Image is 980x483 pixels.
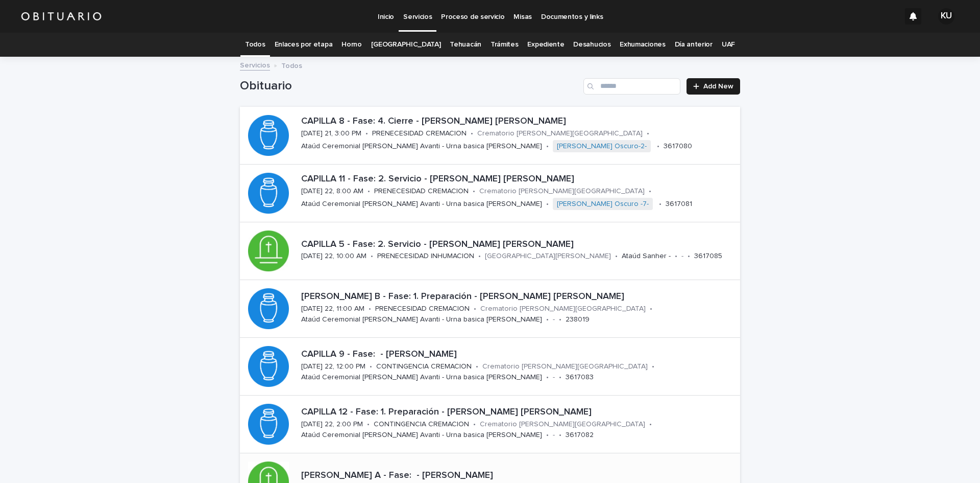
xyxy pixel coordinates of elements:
p: • [371,252,373,261]
p: • [471,129,473,138]
a: Trámites [491,33,519,57]
p: • [546,373,549,382]
a: Desahucios [573,33,610,57]
p: Crematorio [PERSON_NAME][GEOGRAPHIC_DATA] [482,362,648,371]
p: Crematorio [PERSON_NAME][GEOGRAPHIC_DATA] [477,129,643,138]
p: • [559,373,561,382]
span: Add New [703,83,733,90]
a: [GEOGRAPHIC_DATA] [371,33,441,57]
p: Ataúd Sanher - [622,252,671,261]
p: 238019 [566,315,590,324]
p: 3617082 [566,431,594,440]
p: Ataúd Ceremonial [PERSON_NAME] Avanti - Urna basica [PERSON_NAME] [301,142,542,151]
p: CAPILLA 12 - Fase: 1. Preparación - [PERSON_NAME] [PERSON_NAME] [301,407,736,418]
p: Crematorio [PERSON_NAME][GEOGRAPHIC_DATA] [479,187,645,196]
a: Enlaces por etapa [275,33,333,57]
a: CAPILLA 12 - Fase: 1. Preparación - [PERSON_NAME] [PERSON_NAME][DATE] 22, 2:00 PM•CONTINGENCIA CR... [240,396,740,453]
p: 3617081 [666,200,692,209]
p: 3617085 [694,252,722,261]
a: Expediente [527,33,564,57]
p: Ataúd Ceremonial [PERSON_NAME] Avanti - Urna basica [PERSON_NAME] [301,315,542,324]
p: • [657,142,659,151]
p: • [473,420,476,429]
p: • [675,252,677,261]
p: - [681,252,683,261]
a: [PERSON_NAME] Oscuro-2- [557,142,647,151]
p: • [369,305,371,313]
p: CAPILLA 9 - Fase: - [PERSON_NAME] [301,349,736,360]
p: Crematorio [PERSON_NAME][GEOGRAPHIC_DATA] [480,420,645,429]
p: • [559,315,561,324]
p: • [370,362,372,371]
p: • [659,200,661,209]
a: [PERSON_NAME] B - Fase: 1. Preparación - [PERSON_NAME] [PERSON_NAME][DATE] 22, 11:00 AM•PRENECESI... [240,280,740,338]
p: - [553,373,555,382]
a: UAF [722,33,735,57]
p: • [367,420,370,429]
p: - [553,431,555,440]
p: [DATE] 22, 12:00 PM [301,362,365,371]
p: PRENECESIDAD CREMACION [375,305,470,313]
p: • [474,305,476,313]
p: 3617080 [664,142,692,151]
input: Search [583,78,680,95]
p: Todos [281,59,302,71]
p: [GEOGRAPHIC_DATA][PERSON_NAME] [485,252,611,261]
p: • [688,252,690,261]
p: • [546,142,549,151]
p: • [650,305,652,313]
p: • [615,252,618,261]
p: • [478,252,481,261]
a: CAPILLA 8 - Fase: 4. Cierre - [PERSON_NAME] [PERSON_NAME][DATE] 21, 3:00 PM•PRENECESIDAD CREMACIO... [240,107,740,165]
h1: Obituario [240,79,579,94]
p: • [649,420,652,429]
p: • [546,200,549,209]
p: [DATE] 21, 3:00 PM [301,129,361,138]
p: PRENECESIDAD INHUMACION [377,252,474,261]
a: Exhumaciones [620,33,665,57]
p: • [473,187,475,196]
p: Crematorio [PERSON_NAME][GEOGRAPHIC_DATA] [480,305,646,313]
p: • [546,315,549,324]
p: [DATE] 22, 8:00 AM [301,187,363,196]
p: • [365,129,368,138]
div: KU [938,8,954,25]
p: - [553,315,555,324]
a: Tehuacán [450,33,481,57]
p: CONTINGENCIA CREMACION [376,362,472,371]
a: Día anterior [675,33,713,57]
p: 3617083 [566,373,594,382]
p: [PERSON_NAME] A - Fase: - [PERSON_NAME] [301,470,736,481]
p: [DATE] 22, 2:00 PM [301,420,363,429]
p: • [367,187,370,196]
p: • [652,362,654,371]
p: • [647,129,649,138]
p: • [476,362,478,371]
p: CONTINGENCIA CREMACION [374,420,469,429]
img: HUM7g2VNRLqGMmR9WVqf [20,6,102,27]
p: [DATE] 22, 10:00 AM [301,252,366,261]
p: Ataúd Ceremonial [PERSON_NAME] Avanti - Urna basica [PERSON_NAME] [301,431,542,440]
a: Todos [245,33,265,57]
p: [PERSON_NAME] B - Fase: 1. Preparación - [PERSON_NAME] [PERSON_NAME] [301,291,736,303]
a: Add New [687,78,740,95]
p: [DATE] 22, 11:00 AM [301,305,364,313]
p: CAPILLA 5 - Fase: 2. Servicio - [PERSON_NAME] [PERSON_NAME] [301,239,736,250]
a: Horno [341,33,361,57]
p: CAPILLA 8 - Fase: 4. Cierre - [PERSON_NAME] [PERSON_NAME] [301,116,736,127]
a: Servicios [240,59,270,71]
p: Ataúd Ceremonial [PERSON_NAME] Avanti - Urna basica [PERSON_NAME] [301,373,542,382]
p: • [649,187,651,196]
p: • [559,431,561,440]
p: PRENECESIDAD CREMACION [374,187,469,196]
p: Ataúd Ceremonial [PERSON_NAME] Avanti - Urna basica [PERSON_NAME] [301,200,542,209]
a: CAPILLA 11 - Fase: 2. Servicio - [PERSON_NAME] [PERSON_NAME][DATE] 22, 8:00 AM•PRENECESIDAD CREMA... [240,165,740,222]
p: PRENECESIDAD CREMACION [372,129,467,138]
p: • [546,431,549,440]
a: CAPILLA 9 - Fase: - [PERSON_NAME][DATE] 22, 12:00 PM•CONTINGENCIA CREMACION•Crematorio [PERSON_NA... [240,338,740,396]
p: CAPILLA 11 - Fase: 2. Servicio - [PERSON_NAME] [PERSON_NAME] [301,174,736,185]
a: CAPILLA 5 - Fase: 2. Servicio - [PERSON_NAME] [PERSON_NAME][DATE] 22, 10:00 AM•PRENECESIDAD INHUM... [240,222,740,280]
a: [PERSON_NAME] Oscuro -7- [557,200,649,209]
